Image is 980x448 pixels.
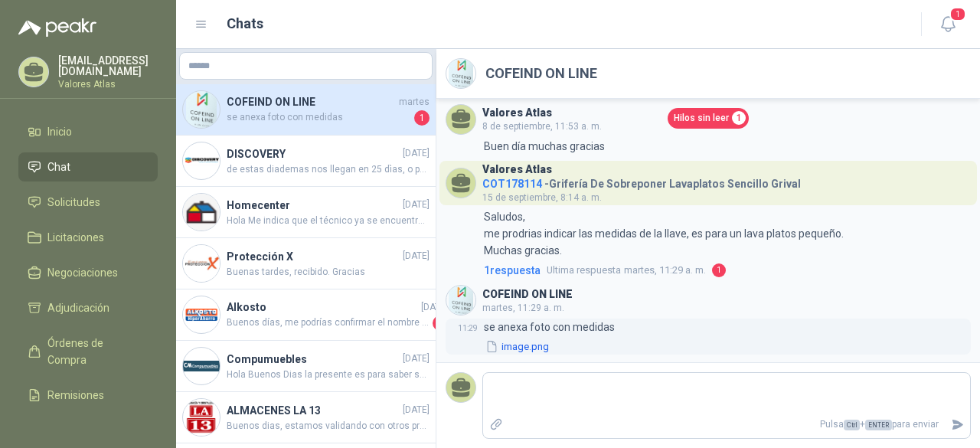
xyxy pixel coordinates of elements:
[18,117,158,146] a: Inicio
[47,335,143,368] span: Órdenes de Compra
[403,403,430,417] span: [DATE]
[482,290,573,299] h3: COFEIND ON LINE
[844,420,860,430] span: Ctrl
[227,351,400,368] h4: Compumuebles
[865,420,892,430] span: ENTER
[483,411,509,438] label: Adjuntar archivos
[47,194,100,211] span: Solicitudes
[227,402,400,419] h4: ALMACENES LA 13
[176,238,436,289] a: Company LogoProtección X[DATE]Buenas tardes, recibido. Gracias
[227,248,400,265] h4: Protección X
[18,18,96,37] img: Logo peakr
[482,174,801,188] h4: - Grifería De Sobreponer Lavaplatos Sencillo Grival
[18,329,158,374] a: Órdenes de Compra
[47,123,72,140] span: Inicio
[482,178,542,190] span: COT178114
[227,146,400,162] h4: DISCOVERY
[18,381,158,410] a: Remisiones
[227,214,430,228] span: Hola Me indica que el técnico ya se encuentra afuera
[482,165,552,174] h3: Valores Atlas
[547,263,706,278] span: martes, 11:29 a. m.
[668,108,749,129] a: Hilos sin leer1
[482,192,602,203] span: 15 de septiembre, 8:14 a. m.
[547,263,621,278] span: Ultima respuesta
[47,264,118,281] span: Negociaciones
[227,110,411,126] span: se anexa foto con medidas
[47,387,104,404] span: Remisiones
[227,299,418,316] h4: Alkosto
[458,324,478,332] span: 11:29
[509,411,946,438] p: Pulsa + para enviar
[227,265,430,280] span: Buenas tardes, recibido. Gracias
[183,245,220,282] img: Company Logo
[227,93,396,110] h4: COFEIND ON LINE
[227,316,430,331] span: Buenos días, me podrías confirmar el nombre de la persona que recibe el microondas?, en la guía d...
[399,95,430,110] span: martes
[482,302,564,313] span: martes, 11:29 a. m.
[484,208,846,259] p: Saludos, me prodrias indicar las medidas de la llave, es para un lava platos pequeño. Muchas grac...
[421,300,448,315] span: [DATE]
[176,289,436,341] a: Company LogoAlkosto[DATE]Buenos días, me podrías confirmar el nombre de la persona que recibe el ...
[176,84,436,136] a: Company LogoCOFEIND ON LINEmartesse anexa foto con medidas1
[403,249,430,263] span: [DATE]
[403,146,430,161] span: [DATE]
[183,296,220,333] img: Company Logo
[227,13,263,34] h1: Chats
[949,7,966,21] span: 1
[674,111,729,126] span: Hilos sin leer
[47,159,70,175] span: Chat
[433,316,448,331] span: 1
[227,162,430,177] span: de estas diademas nos llegan en 25 dìas, o para entrega inmediata tenemos estas que son las que r...
[484,138,605,155] p: Buen día muchas gracias
[446,59,475,88] img: Company Logo
[227,419,430,433] span: Buenos dias, estamos validando con otros proveedores otras opciones.
[945,411,970,438] button: Enviar
[403,352,430,366] span: [DATE]
[403,198,430,212] span: [DATE]
[484,319,615,335] p: se anexa foto con medidas
[227,197,400,214] h4: Homecenter
[18,293,158,322] a: Adjudicación
[934,11,962,38] button: 1
[183,348,220,384] img: Company Logo
[183,91,220,128] img: Company Logo
[18,152,158,181] a: Chat
[176,187,436,238] a: Company LogoHomecenter[DATE]Hola Me indica que el técnico ya se encuentra afuera
[484,338,550,355] button: image.png
[484,262,541,279] span: 1 respuesta
[446,286,475,315] img: Company Logo
[227,368,430,382] span: Hola Buenos Dias la presente es para saber sobre el envio del escritorio decia fecha de entrega 8...
[176,392,436,443] a: Company LogoALMACENES LA 13[DATE]Buenos dias, estamos validando con otros proveedores otras opcio...
[176,136,436,187] a: Company LogoDISCOVERY[DATE]de estas diademas nos llegan en 25 dìas, o para entrega inmediata tene...
[47,229,104,246] span: Licitaciones
[485,63,597,84] h2: COFEIND ON LINE
[58,80,158,89] p: Valores Atlas
[18,258,158,287] a: Negociaciones
[183,194,220,231] img: Company Logo
[176,341,436,392] a: Company LogoCompumuebles[DATE]Hola Buenos Dias la presente es para saber sobre el envio del escri...
[183,399,220,436] img: Company Logo
[183,142,220,179] img: Company Logo
[712,263,726,277] span: 1
[414,110,430,126] span: 1
[58,55,158,77] p: [EMAIL_ADDRESS][DOMAIN_NAME]
[47,299,109,316] span: Adjudicación
[18,188,158,217] a: Solicitudes
[18,223,158,252] a: Licitaciones
[732,111,746,125] span: 1
[481,262,971,279] a: 1respuestaUltima respuestamartes, 11:29 a. m.1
